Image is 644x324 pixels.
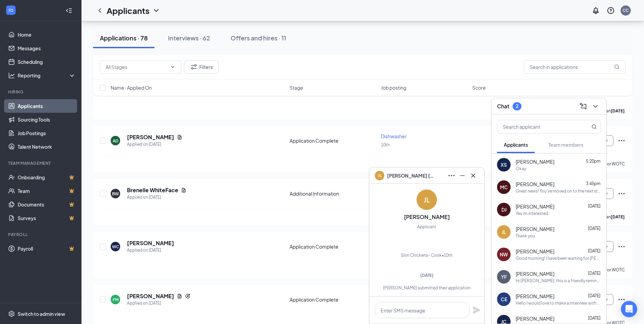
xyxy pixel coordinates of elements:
svg: ChevronDown [170,64,176,70]
svg: Document [181,187,186,193]
span: [DATE] [588,293,601,298]
div: CE [501,296,507,303]
button: Ellipses [446,170,457,181]
div: Great news! You've moved on to the next stage of the application. We have a few additional questi... [516,188,601,194]
h5: [PERSON_NAME] [127,133,174,141]
svg: WorkstreamLogo [7,7,14,14]
button: Cross [468,170,479,181]
a: Home [18,28,76,41]
input: Search in applications [524,60,626,74]
div: Hi [PERSON_NAME], this is a friendly reminder. Your interview with Slim Chickens for Cashier/Driv... [516,278,601,284]
span: Dishwasher [381,133,407,139]
div: Hiring [8,89,74,95]
svg: Ellipses [618,137,626,145]
span: Team members [548,142,583,148]
svg: Ellipses [447,172,456,180]
span: [DATE] [588,226,601,231]
svg: MagnifyingGlass [614,64,620,70]
div: Team Management [8,160,74,166]
a: DocumentsCrown [18,198,76,211]
svg: ComposeMessage [579,102,587,110]
div: BW [112,191,119,197]
div: XS [501,161,507,168]
svg: Document [177,293,182,299]
span: Job posting [381,84,406,91]
a: TeamCrown [18,184,76,198]
span: [PERSON_NAME] [516,158,554,165]
span: [DATE] [420,273,434,278]
a: Job Postings [18,126,76,140]
svg: Minimize [458,172,466,180]
button: Minimize [457,170,468,181]
h1: Applicants [107,5,149,16]
span: [PERSON_NAME] [516,203,554,210]
span: 3:45pm [586,181,601,186]
button: ChevronDown [590,101,601,112]
div: JL [502,229,506,235]
a: Talent Network [18,140,76,154]
div: 2 [516,103,518,109]
div: Applied on [DATE] [127,141,182,148]
div: Applied on [DATE] [127,300,190,307]
span: [DATE] [588,316,601,321]
svg: Document [177,134,182,140]
a: SurveysCrown [18,211,76,225]
span: Stage [290,84,303,91]
div: Yes im interested [516,211,548,216]
span: [DATE] [588,248,601,253]
div: WC [112,244,119,250]
div: Applicant [417,223,436,230]
div: FM [113,297,118,303]
span: Name · Applied On [111,84,152,91]
svg: ChevronDown [152,6,160,15]
div: Hello I would love to make a interview with you guys [516,300,601,306]
a: OnboardingCrown [18,170,76,184]
svg: Ellipses [618,242,626,251]
div: Application Complete [290,296,377,303]
div: Good morning! I have been waiting for [PERSON_NAME] to contact me but i hadn't received a call back. [516,255,601,261]
div: Additional Information [290,190,377,197]
div: YF [501,273,507,280]
b: [DATE] [611,214,625,219]
svg: Ellipses [618,295,626,304]
svg: Notifications [592,6,600,15]
h3: Chat [497,103,509,110]
svg: Settings [8,310,15,317]
span: [PERSON_NAME] [516,226,554,232]
span: Score [472,84,486,91]
div: Applied on [DATE] [127,247,174,254]
span: [PERSON_NAME] [516,293,554,300]
div: Offers and hires · 11 [231,34,286,42]
div: Application Complete [290,243,377,250]
svg: Ellipses [618,190,626,198]
svg: Cross [469,172,477,180]
span: Applicants [504,142,528,148]
svg: Reapply [185,293,190,299]
div: Reporting [18,72,76,79]
div: [PERSON_NAME] submitted their application [375,285,478,291]
div: Interviews · 62 [168,34,210,42]
span: [PERSON_NAME] [PERSON_NAME] [387,172,435,179]
a: Sourcing Tools [18,113,76,126]
a: Messages [18,41,76,55]
span: [PERSON_NAME] [516,270,554,277]
span: 5:20pm [586,159,601,164]
a: Scheduling [18,55,76,69]
div: Applications · 78 [100,34,148,42]
svg: Collapse [66,7,72,14]
span: [PERSON_NAME] [516,248,554,255]
div: DJ [501,206,507,213]
div: NW [500,251,508,258]
span: [DATE] [588,203,601,209]
div: Application Complete [290,137,377,144]
button: Plane [473,306,481,314]
svg: QuestionInfo [607,6,615,15]
div: Okay [516,166,526,172]
div: Slim Chickens- Cook • 10th [401,252,453,259]
input: Search applicant [497,120,578,133]
a: Applicants [18,99,76,113]
h3: [PERSON_NAME] [404,213,450,221]
span: 10th [381,142,390,147]
svg: ChevronLeft [96,6,104,15]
